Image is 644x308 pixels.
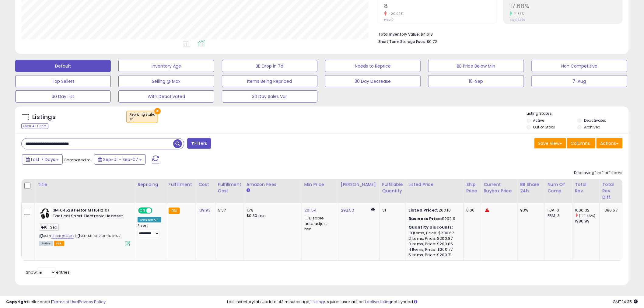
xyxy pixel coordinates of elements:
[341,181,377,188] div: [PERSON_NAME]
[15,60,111,72] button: Default
[6,299,28,305] strong: Copyright
[247,213,297,219] div: $0.30 min
[574,170,623,176] div: Displaying 1 to 1 of 1 items
[408,207,436,213] b: Listed Price:
[198,181,213,188] div: Cost
[408,247,459,252] div: 4 Items, Price: $200.77
[428,60,524,72] button: BB Price Below Min
[31,156,55,163] span: Last 7 Days
[227,299,638,305] div: Last InventoryLab Update: 43 minutes ago, requires user action, not synced.
[602,181,620,201] div: Total Rev. Diff.
[75,233,121,238] span: | SKU: MT16H210F-479-SV
[94,154,146,165] button: Sep-01 - Sep-07
[384,18,394,22] small: Prev: 10
[548,213,568,219] div: FBM: 3
[32,113,56,121] h5: Listings
[520,208,540,213] div: 93%
[408,252,459,258] div: 5 Items, Price: $200.71
[222,75,317,87] button: Items Being Repriced
[466,181,478,194] div: Ship Price
[382,181,403,194] div: Fulfillable Quantity
[484,181,515,194] div: Current Buybox Price
[408,181,461,188] div: Listed Price
[532,75,627,87] button: 7-Aug
[54,241,64,246] span: FBA
[118,60,214,72] button: Inventory Age
[584,124,600,130] label: Archived
[466,208,476,213] div: 0.00
[575,181,597,194] div: Total Rev.
[408,236,459,241] div: 2 Items, Price: $200.87
[103,156,138,163] span: Sep-01 - Sep-07
[218,181,241,194] div: Fulfillment Cost
[26,269,70,275] span: Show: entries
[304,215,334,232] div: Disable auto adjust min
[169,208,180,214] small: FBA
[378,30,618,37] li: $4,618
[384,3,497,11] h2: 8
[548,208,568,213] div: FBA: 0
[15,90,111,103] button: 30 Day List
[169,181,193,188] div: Fulfillment
[130,112,155,121] span: Repricing state :
[378,32,420,37] b: Total Inventory Value:
[222,90,317,103] button: 30 Day Sales Var
[218,208,239,213] div: 5.37
[325,75,421,87] button: 30 Day Decrease
[613,299,638,305] span: 2025-09-15 14:35 GMT
[382,208,401,213] div: 31
[584,118,607,123] label: Deactivated
[22,154,63,165] button: Last 7 Days
[579,213,596,218] small: (-19.46%)
[152,208,161,213] span: OFF
[408,225,459,230] div: :
[39,241,53,246] span: All listings currently available for purchase on Amazon
[387,12,403,16] small: -20.00%
[138,224,161,237] div: Preset:
[222,60,317,72] button: BB Drop in 7d
[311,299,324,305] a: 1 listing
[533,124,555,130] label: Out of Stock
[365,299,391,305] a: 1 active listing
[408,216,459,222] div: $202.9
[597,138,623,149] button: Actions
[575,219,600,224] div: 1986.99
[527,111,629,117] p: Listing States:
[408,241,459,247] div: 3 Items, Price: $200.85
[532,60,627,72] button: Non Competitive
[520,181,542,194] div: BB Share 24h.
[510,18,525,22] small: Prev: 16.86%
[247,208,297,213] div: 15%
[154,108,161,114] button: ×
[79,299,106,305] a: Privacy Policy
[341,207,354,213] a: 292.53
[408,208,459,213] div: $203.10
[247,188,250,193] small: Amazon Fees.
[602,208,618,213] div: -386.67
[39,208,51,220] img: 41gfR83Cu8L._SL40_.jpg
[198,207,211,213] a: 139.93
[15,75,111,87] button: Top Sellers
[118,90,214,103] button: With Deactivated
[378,39,426,44] b: Short Term Storage Fees:
[408,224,452,230] b: Quantity discounts
[21,123,48,129] div: Clear All Filters
[304,181,336,188] div: Min Price
[130,117,155,121] div: on
[427,39,437,44] span: $0.72
[408,230,459,236] div: 10 Items, Price: $200.67
[139,208,146,213] span: ON
[510,3,622,11] h2: 17.68%
[53,208,127,220] b: 3M 04528 Peltor MT16H210F Tactical Sport Electronic Headset
[39,208,130,246] div: ASIN:
[548,181,570,194] div: Num of Comp.
[247,181,299,188] div: Amazon Fees
[6,299,106,305] div: seller snap | |
[138,181,163,188] div: Repricing
[118,75,214,87] button: Selling @ Max
[567,138,596,149] button: Columns
[304,207,317,213] a: 201.54
[64,157,92,163] span: Compared to:
[187,138,211,149] button: Filters
[408,216,442,222] b: Business Price:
